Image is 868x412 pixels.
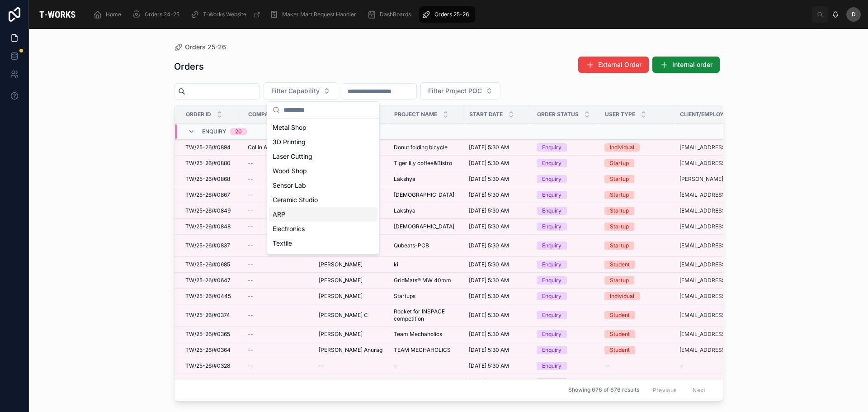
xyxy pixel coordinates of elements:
a: Startup [604,276,669,284]
img: App logo [36,7,79,22]
a: TW/25-26/#0894 [185,144,237,151]
a: Team Mechaholics [394,331,458,338]
span: -- [248,362,253,369]
a: Enquiry [537,378,594,386]
div: Miscellaneous [269,251,377,265]
a: -- [604,378,669,385]
a: [DATE] 5:30 AM [469,293,526,300]
span: Orders 24-25 [145,11,179,18]
span: -- [248,331,253,338]
div: Enquiry [542,378,561,386]
button: Internal order [652,57,720,73]
a: Startup [604,159,669,167]
span: TW/25-26/#0868 [185,175,230,183]
div: Startup [610,191,629,199]
div: Startup [610,276,629,284]
a: [PERSON_NAME] Anurag [319,346,383,354]
span: [PERSON_NAME] [319,261,363,268]
a: Qubeats-PCB [394,242,458,249]
a: Donut folding bicycle [394,144,458,151]
a: Individual [604,292,669,300]
div: Enquiry [542,207,561,215]
a: [PERSON_NAME][EMAIL_ADDRESS][DOMAIN_NAME] [679,175,760,183]
span: TW/25-26/#0364 [185,346,231,354]
a: TW/25-26/#0685 [185,261,237,268]
a: [EMAIL_ADDRESS][DOMAIN_NAME] [679,261,760,268]
a: TW/25-26/#0867 [185,191,237,199]
span: TW/25-26/#0647 [185,277,231,284]
span: -- [248,223,253,230]
span: D [852,11,856,18]
span: -- [248,261,253,268]
span: Order Status [537,111,579,118]
a: [EMAIL_ADDRESS][DOMAIN_NAME] [679,331,760,338]
a: [DATE] 5:30 AM [469,261,526,268]
a: TW/25-26/#0374 [185,312,237,319]
div: Startup [610,175,629,183]
a: [DATE] 5:30 AM [469,312,526,319]
span: -- [248,378,253,385]
span: TW/25-26/#0894 [185,144,231,151]
h1: Orders [174,60,204,73]
span: T-Works Website [203,11,246,18]
a: Orders 25-26 [419,6,475,23]
a: Enquiry [537,260,594,269]
span: [DATE] 5:30 AM [469,144,509,151]
a: -- [248,207,308,214]
span: [PERSON_NAME] C [319,312,368,319]
div: Metal Shop [269,120,377,135]
span: TW/25-26/#0685 [185,261,230,268]
a: Startup [604,207,669,215]
span: Internal order [672,60,712,69]
div: Enquiry [542,159,561,167]
a: GridMats® MW 40mm [394,277,458,284]
a: -- [248,191,308,199]
div: Startup [610,159,629,167]
a: -- [394,378,458,385]
a: [EMAIL_ADDRESS][DOMAIN_NAME] [679,191,760,199]
span: Collin Aerospace [248,144,291,151]
span: -- [248,293,253,300]
a: [DATE] 5:30 AM [469,223,526,230]
span: [PERSON_NAME] [319,331,363,338]
a: [PERSON_NAME] [319,293,383,300]
a: [EMAIL_ADDRESS][DOMAIN_NAME] [679,242,760,249]
span: [DATE] 5:30 AM [469,207,509,214]
a: Orders 25-26 [174,43,226,52]
span: TW/25-26/#0849 [185,207,231,214]
a: [DATE] 5:30 AM [469,331,526,338]
div: Enquiry [542,362,561,370]
span: -- [248,312,253,319]
span: [DATE] 5:30 AM [469,312,509,319]
a: [DATE] 5:30 AM [469,277,526,284]
span: -- [248,175,253,183]
a: [EMAIL_ADDRESS][DOMAIN_NAME] [679,293,760,300]
a: [PERSON_NAME] [319,261,383,268]
span: Orders 25-26 [434,11,469,18]
span: Showing 676 of 676 results [568,387,639,394]
div: Individual [610,143,634,152]
a: [EMAIL_ADDRESS][DOMAIN_NAME] [679,160,760,167]
a: Enquiry [537,175,594,183]
span: Donut folding bicycle [394,144,448,151]
a: -- [319,362,383,369]
span: Lakshya [394,175,415,183]
span: [DATE] 5:30 AM [469,331,509,338]
a: [EMAIL_ADDRESS][DOMAIN_NAME] [679,346,760,354]
span: TEAM MECHAHOLICS [394,346,451,354]
div: Student [610,330,630,338]
span: TW/25-26/#0445 [185,293,231,300]
a: [EMAIL_ADDRESS][DOMAIN_NAME] [679,277,760,284]
span: Home [106,11,121,18]
div: Enquiry [542,292,561,300]
a: Collin Aerospace [248,144,308,151]
span: Maker Mart Request Handler [282,11,356,18]
a: Startup [604,175,669,183]
span: [DEMOGRAPHIC_DATA] [394,191,454,199]
div: Individual [610,292,634,300]
a: Orders 24-25 [129,6,186,23]
span: [DATE] 5:30 AM [469,277,509,284]
span: [DATE] 5:30 AM [469,242,509,249]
